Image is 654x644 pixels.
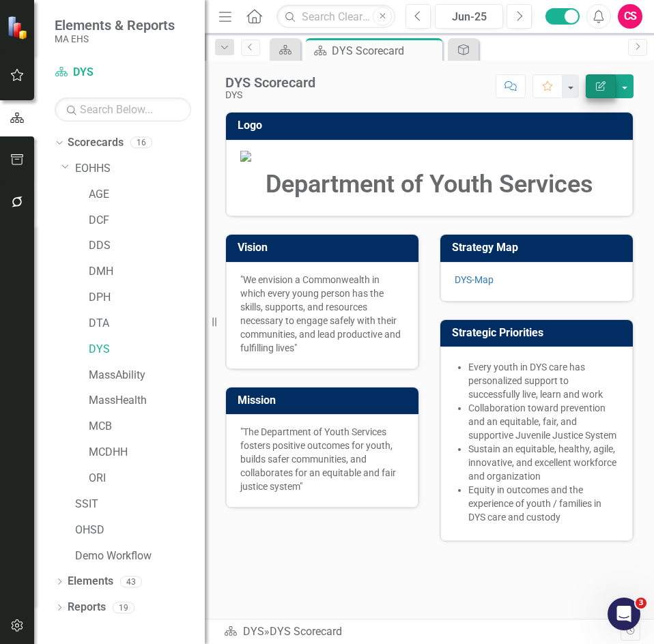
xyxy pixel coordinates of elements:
[636,598,646,609] span: 3
[224,624,621,640] div: »
[75,548,205,564] a: Demo Workflow
[238,241,412,254] h3: Vision
[120,576,142,587] div: 43
[68,574,113,589] a: Elements
[89,419,205,435] a: MCB
[440,9,498,25] div: Jun-25
[89,264,205,280] a: DMH
[452,327,626,339] h3: Strategic Priorities
[238,119,626,132] h3: Logo
[225,90,315,100] div: DYS
[270,625,342,638] div: DYS Scorecard
[435,4,503,29] button: Jun-25
[468,360,619,401] li: Every youth in DYS care has personalized support to successfully live, learn and work
[68,600,106,615] a: Reports
[55,17,175,33] span: Elements & Reports
[89,368,205,383] a: MassAbility
[240,151,619,162] img: Document.png
[468,442,619,483] li: Sustain an equitable, healthy, agile, innovative, and excellent workforce and organization
[113,602,134,613] div: 19
[89,445,205,460] a: MCDHH
[89,238,205,254] a: DDS
[75,161,205,177] a: EOHHS
[75,523,205,538] a: OHSD
[89,213,205,229] a: DCF
[55,65,191,80] a: DYS
[89,342,205,357] a: DYS
[89,393,205,409] a: MassHealth
[225,75,315,90] div: DYS Scorecard
[238,394,412,407] h3: Mission
[130,137,152,149] div: 16
[332,42,439,59] div: DYS Scorecard
[89,290,205,306] a: DPH
[89,187,205,203] a: AGE
[68,135,124,151] a: Scorecards
[240,273,404,355] p: "We envision a Commonwealth in which every young person has the skills, supports, and resources n...
[89,471,205,486] a: ORI
[75,497,205,512] a: SSIT
[468,401,619,442] li: Collaboration toward prevention and an equitable, fair, and supportive Juvenile Justice System
[276,5,395,29] input: Search ClearPoint...
[618,4,642,29] button: CS
[240,425,404,493] p: "The Department of Youth Services fosters positive outcomes for youth, builds safer communities, ...
[468,483,619,524] li: Equity in outcomes and the experience of youth / families in DYS care and custody
[266,170,593,199] strong: Department of Youth Services
[455,274,494,285] a: DYS-Map
[55,33,175,44] small: MA EHS
[55,98,191,121] input: Search Below...
[452,241,626,254] h3: Strategy Map
[89,316,205,332] a: DTA
[7,15,31,39] img: ClearPoint Strategy
[608,598,640,630] iframe: Intercom live chat
[243,625,264,638] a: DYS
